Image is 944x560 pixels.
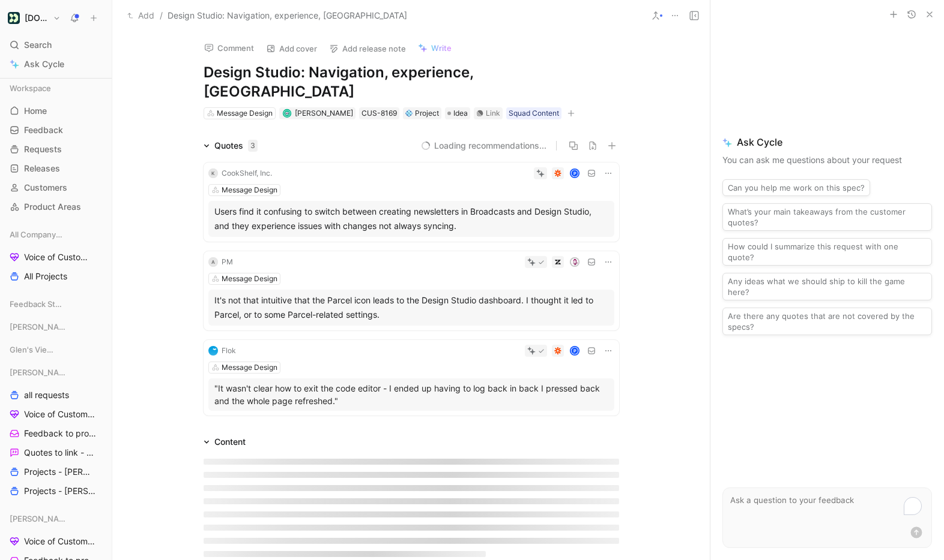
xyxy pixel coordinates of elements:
[24,447,95,459] span: Quotes to link - [PERSON_NAME]
[10,321,66,333] span: [PERSON_NAME] Views
[24,389,69,401] span: all requests
[10,298,62,310] span: Feedback Streams
[222,362,277,374] div: Message Design
[431,43,452,53] span: Write
[722,273,932,300] button: Any ideas what we should ship to kill the game here?
[722,342,932,369] button: Can you write an illustrative release note for this, before we even ship it?
[570,347,578,355] div: P
[95,447,107,459] button: View actions
[96,535,108,547] button: View actions
[199,139,262,153] div: Quotes3
[208,346,218,356] img: logo
[486,107,500,119] div: Link
[5,463,107,481] a: Projects - [PERSON_NAME]
[453,107,468,119] span: Idea
[24,485,96,497] span: Projects - [PERSON_NAME] by Area
[5,295,107,313] div: Feedback Streams
[722,135,932,149] span: Ask Cycle
[722,179,870,196] button: Can you help me work on this spec?
[208,257,218,267] div: A
[24,251,95,263] span: Voice of Customer - All Areas
[24,124,63,136] span: Feedback
[722,153,932,167] p: You can ask me questions about your request
[413,40,457,56] button: Write
[24,201,81,213] span: Product Areas
[96,408,108,420] button: View actions
[5,179,107,197] a: Customers
[95,251,107,263] button: View actions
[722,203,932,231] button: What’s your main takeaways from the customer quotes?
[5,510,107,528] div: [PERSON_NAME]' Views
[5,198,107,216] a: Product Areas
[222,184,277,196] div: Message Design
[214,382,608,407] p: "It wasn't clear how to exit the code editor - I ended up having to log back in back I pressed ba...
[5,405,107,423] a: Voice of Customer - [PERSON_NAME]
[222,345,236,357] div: Flok
[24,143,62,155] span: Requests
[24,162,60,174] span: Releases
[90,389,102,401] button: View actions
[214,435,246,449] div: Content
[570,170,578,177] div: P
[222,167,272,179] div: CookShelf, Inc.
[5,36,107,54] div: Search
[10,344,57,356] span: Glen's Views
[5,318,107,336] div: [PERSON_NAME] Views
[284,110,291,117] img: avatar
[5,140,107,158] a: Requests
[5,444,107,462] a: Quotes to link - [PERSON_NAME]
[5,363,107,381] div: [PERSON_NAME]'s Views
[214,139,258,153] div: Quotes
[5,159,107,177] a: Releases
[5,102,107,120] a: Home
[208,168,218,178] div: K
[5,225,107,285] div: All Company ViewsVoice of Customer - All AreasAll Projects
[5,79,107,97] div: Workspace
[222,256,233,268] div: PM
[722,238,932,266] button: How could I summarize this request with one quote?
[214,204,608,233] div: Users find it confusing to switch between creating newsletters in Broadcasts and Design Studio, a...
[97,427,109,439] button: View actions
[199,435,250,449] div: Content
[214,293,608,322] div: It's not that intuitive that the Parcel icon leads to the Design Studio dashboard. I thought it l...
[295,109,353,118] span: [PERSON_NAME]
[24,270,67,282] span: All Projects
[324,40,411,57] button: Add release note
[5,424,107,442] a: Feedback to process - [PERSON_NAME]
[96,485,108,497] button: View actions
[204,63,619,101] h1: Design Studio: Navigation, experience, [GEOGRAPHIC_DATA]
[10,82,51,94] span: Workspace
[222,273,277,285] div: Message Design
[405,107,439,119] div: Project
[405,110,413,117] img: 💠
[94,466,106,478] button: View actions
[722,307,932,335] button: Are there any quotes that are not covered by the specs?
[5,10,64,26] button: Customer.io[DOMAIN_NAME]
[24,38,52,52] span: Search
[5,248,107,266] a: Voice of Customer - All Areas
[24,408,96,420] span: Voice of Customer - [PERSON_NAME]
[25,13,48,23] h1: [DOMAIN_NAME]
[5,341,107,359] div: Glen's Views
[24,57,64,71] span: Ask Cycle
[570,258,578,266] img: avatar
[5,318,107,339] div: [PERSON_NAME] Views
[24,427,97,439] span: Feedback to process - [PERSON_NAME]
[5,267,107,285] a: All Projects
[160,8,163,23] span: /
[248,140,258,152] div: 3
[8,12,20,24] img: Customer.io
[5,482,107,500] a: Projects - [PERSON_NAME] by Area
[5,295,107,317] div: Feedback Streams
[5,55,107,73] a: Ask Cycle
[168,8,407,23] span: Design Studio: Navigation, experience, [GEOGRAPHIC_DATA]
[509,107,559,119] div: Squad Content
[24,466,94,478] span: Projects - [PERSON_NAME]
[445,107,470,119] div: Idea
[5,386,107,404] a: all requests
[217,107,273,119] div: Message Design
[199,40,259,56] button: Comment
[24,535,96,547] span: Voice of Customer - [PERSON_NAME]
[5,363,107,500] div: [PERSON_NAME]'s Viewsall requestsVoice of Customer - [PERSON_NAME]Feedback to process - [PERSON_N...
[403,107,441,119] div: 💠Project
